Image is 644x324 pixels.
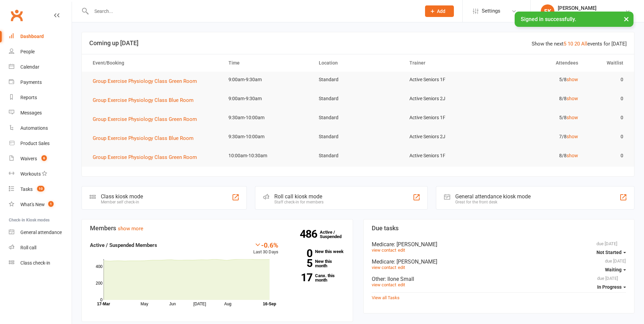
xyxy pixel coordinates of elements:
th: Location [313,54,403,72]
a: Workouts [9,166,72,182]
button: Waiting [605,264,626,276]
a: Dashboard [9,29,72,44]
a: Automations [9,121,72,136]
div: Roll call kiosk mode [274,193,324,200]
strong: 486 [300,229,320,239]
td: Standard [313,91,403,107]
div: Show the next events for [DATE] [532,40,627,48]
span: 10 [37,186,44,192]
a: 5 [564,41,566,47]
td: 9:00am-9:30am [222,91,313,107]
a: show more [118,226,143,232]
th: Time [222,54,313,72]
a: edit [398,265,405,270]
a: 17Canx. this month [289,273,345,282]
a: edit [398,282,405,287]
a: 20 [574,41,580,47]
td: 5/8 [494,110,584,126]
div: [PERSON_NAME] [558,5,625,11]
div: Tasks [20,186,33,192]
span: Group Exercise Physiology Class Blue Room [93,135,194,141]
div: General attendance [20,230,62,235]
td: 10:00am-10:30am [222,148,313,164]
td: Standard [313,148,403,164]
a: edit [398,248,405,253]
h3: Due tasks [372,225,626,232]
span: Settings [482,3,500,19]
div: Payments [20,79,42,85]
span: Group Exercise Physiology Class Green Room [93,78,197,84]
td: Standard [313,72,403,88]
span: 1 [48,201,54,207]
td: Active Seniors 1F [403,110,494,126]
span: Group Exercise Physiology Class Green Room [93,154,197,160]
td: Active Seniors 2J [403,129,494,145]
a: Payments [9,75,72,90]
span: Waiting [605,267,622,272]
td: 9:30am-10:00am [222,110,313,126]
td: Active Seniors 2J [403,91,494,107]
div: General attendance kiosk mode [455,193,531,200]
span: Group Exercise Physiology Class Blue Room [93,97,194,103]
td: Active Seniors 1F [403,148,494,164]
a: show [567,134,578,139]
a: Roll call [9,240,72,255]
span: Signed in successfully. [521,16,576,22]
div: Dashboard [20,34,44,39]
a: view contact [372,282,396,287]
div: Staff check-in for members [274,200,324,204]
h3: Coming up [DATE] [89,40,627,47]
button: Group Exercise Physiology Class Green Room [93,77,202,85]
div: Reports [20,95,37,100]
button: In Progress [597,281,626,293]
div: Messages [20,110,42,115]
a: 10 [568,41,573,47]
div: Member self check-in [101,200,143,204]
td: 5/8 [494,72,584,88]
span: : [PERSON_NAME] [394,258,437,265]
a: Messages [9,105,72,121]
div: Product Sales [20,141,50,146]
strong: 17 [289,272,312,283]
th: Attendees [494,54,584,72]
div: Class kiosk mode [101,193,143,200]
td: 8/8 [494,91,584,107]
th: Event/Booking [87,54,222,72]
a: 5New this month [289,259,345,268]
div: Last 30 Days [253,241,278,256]
button: Add [425,5,454,17]
strong: 0 [289,248,312,258]
td: 0 [584,110,629,126]
div: Staying Active [PERSON_NAME] [558,11,625,17]
div: Other [372,276,626,282]
a: show [567,96,578,101]
td: 0 [584,129,629,145]
td: 9:00am-9:30am [222,72,313,88]
td: 0 [584,91,629,107]
td: Standard [313,110,403,126]
button: Not Started [596,246,626,258]
strong: Active / Suspended Members [90,242,157,248]
th: Trainer [403,54,494,72]
a: Waivers 6 [9,151,72,166]
a: View all Tasks [372,295,400,300]
a: Calendar [9,59,72,75]
a: 0New this week [289,249,345,254]
a: People [9,44,72,59]
button: Group Exercise Physiology Class Green Room [93,153,202,161]
div: Medicare [372,241,626,248]
td: 0 [584,148,629,164]
div: Roll call [20,245,36,250]
a: What's New1 [9,197,72,212]
a: show [567,115,578,120]
a: Product Sales [9,136,72,151]
span: : [PERSON_NAME] [394,241,437,248]
td: Standard [313,129,403,145]
div: Class check-in [20,260,50,266]
div: Great for the front desk [455,200,531,204]
span: In Progress [597,284,622,290]
button: Group Exercise Physiology Class Blue Room [93,96,198,104]
div: -0.6% [253,241,278,249]
a: Class kiosk mode [9,255,72,271]
td: 8/8 [494,148,584,164]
